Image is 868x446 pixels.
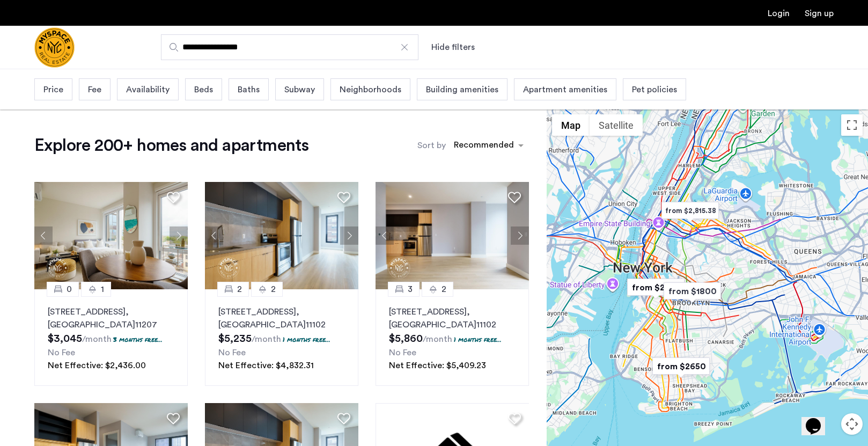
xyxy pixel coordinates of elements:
[340,226,358,245] button: Next apartment
[161,34,418,60] input: Apartment Search
[417,139,446,152] label: Sort by
[454,335,502,344] p: 1 months free...
[423,335,452,343] sub: /month
[48,361,146,370] span: Net Effective: $2,436.00
[170,226,188,245] button: Next apartment
[82,335,112,343] sub: /month
[452,138,514,154] div: Recommended
[389,361,486,370] span: Net Effective: $5,409.23
[48,305,174,331] p: [STREET_ADDRESS] 11207
[389,305,516,331] p: [STREET_ADDRESS] 11102
[48,333,82,344] span: $3,045
[205,182,359,289] img: 1997_638519968035243270.png
[511,226,529,245] button: Next apartment
[113,335,163,344] p: 3 months free...
[340,83,401,96] span: Neighborhoods
[632,83,677,96] span: Pet policies
[426,83,498,96] span: Building amenities
[126,83,170,96] span: Availability
[376,289,529,386] a: 32[STREET_ADDRESS], [GEOGRAPHIC_DATA]111021 months free...No FeeNet Effective: $5,409.23
[34,289,188,386] a: 01[STREET_ADDRESS], [GEOGRAPHIC_DATA]112073 months free...No FeeNet Effective: $2,436.00
[48,348,75,357] span: No Fee
[218,333,252,344] span: $5,235
[841,114,863,136] button: Toggle fullscreen view
[408,283,413,296] span: 3
[805,9,834,18] a: Registration
[34,226,53,245] button: Previous apartment
[376,226,394,245] button: Previous apartment
[271,283,276,296] span: 2
[34,27,75,68] a: Cazamio Logo
[284,83,315,96] span: Subway
[801,403,836,435] iframe: chat widget
[448,136,529,155] ng-select: sort-apartment
[552,114,590,136] button: Show street map
[590,114,643,136] button: Show satellite imagery
[659,279,725,303] div: from $1800
[34,135,308,156] h1: Explore 200+ homes and apartments
[237,283,242,296] span: 2
[376,182,529,289] img: 1997_638519968069068022.png
[283,335,330,344] p: 1 months free...
[841,413,863,435] button: Map camera controls
[43,83,63,96] span: Price
[238,83,260,96] span: Baths
[389,333,423,344] span: $5,860
[623,275,689,299] div: from $2950
[218,348,246,357] span: No Fee
[523,83,607,96] span: Apartment amenities
[657,199,723,223] div: from $2,815.38
[205,289,358,386] a: 22[STREET_ADDRESS], [GEOGRAPHIC_DATA]111021 months free...No FeeNet Effective: $4,832.31
[101,283,104,296] span: 1
[88,83,101,96] span: Fee
[768,9,790,18] a: Login
[34,182,188,289] img: 1997_638519001096654587.png
[218,361,314,370] span: Net Effective: $4,832.31
[442,283,446,296] span: 2
[648,354,714,378] div: from $2650
[218,305,345,331] p: [STREET_ADDRESS] 11102
[205,226,223,245] button: Previous apartment
[194,83,213,96] span: Beds
[252,335,281,343] sub: /month
[431,41,475,54] button: Show or hide filters
[34,27,75,68] img: logo
[389,348,416,357] span: No Fee
[67,283,72,296] span: 0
